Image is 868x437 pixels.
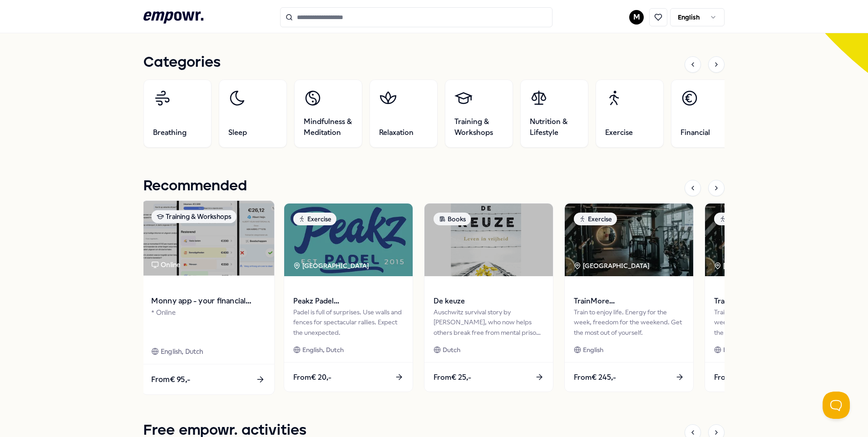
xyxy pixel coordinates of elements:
[284,203,413,392] a: package imageExercise[GEOGRAPHIC_DATA] Peakz Padel [GEOGRAPHIC_DATA]Padel is full of surprises. U...
[714,307,824,338] div: Train to enjoy life. Energy for the week, freedom for the weekend. Get the most out of yourself.
[434,295,544,307] span: De keuze
[671,79,739,148] a: Financial
[161,346,203,357] span: English, Dutch
[151,210,236,223] div: Training & Workshops
[574,307,684,338] div: Train to enjoy life. Energy for the week, freedom for the weekend. Get the most out of yourself.
[443,345,460,355] span: Dutch
[714,261,791,271] div: [GEOGRAPHIC_DATA]
[143,175,247,198] h1: Recommended
[714,295,824,307] span: TrainMore [GEOGRAPHIC_DATA]: Open Gym
[574,261,651,271] div: [GEOGRAPHIC_DATA]
[605,127,633,138] span: Exercise
[714,213,757,225] div: Exercise
[151,259,180,270] div: Online
[151,373,190,385] span: From € 95,-
[293,261,370,271] div: [GEOGRAPHIC_DATA]
[574,372,616,383] span: From € 245,-
[714,372,756,383] span: From € 245,-
[370,79,438,148] a: Relaxation
[153,127,187,138] span: Breathing
[142,200,275,395] a: package imageTraining & WorkshopsOnlineMonny app - your financial assistent* OnlineEnglish, Dutch...
[293,213,336,225] div: Exercise
[151,307,265,338] div: * Online
[681,127,710,138] span: Financial
[143,51,221,74] h1: Categories
[564,203,694,392] a: package imageExercise[GEOGRAPHIC_DATA] TrainMore [GEOGRAPHIC_DATA]: Open GymTrain to enjoy life. ...
[143,79,212,148] a: Breathing
[705,204,833,276] img: package image
[302,345,344,355] span: English, Dutch
[434,372,471,383] span: From € 25,-
[304,116,353,138] span: Mindfulness & Meditation
[142,201,274,276] img: package image
[583,345,603,355] span: English
[293,295,404,307] span: Peakz Padel [GEOGRAPHIC_DATA]
[823,392,850,419] iframe: Help Scout Beacon - Open
[629,10,644,25] button: M
[434,307,544,338] div: Auschwitz survival story by [PERSON_NAME], who now helps others break free from mental prisons as...
[530,116,579,138] span: Nutrition & Lifestyle
[284,204,413,276] img: package image
[434,213,471,225] div: Books
[228,127,247,138] span: Sleep
[280,7,552,27] input: Search for products, categories or subcategories
[574,213,617,225] div: Exercise
[424,204,553,276] img: package image
[454,116,503,138] span: Training & Workshops
[520,79,588,148] a: Nutrition & Lifestyle
[293,372,331,383] span: From € 20,-
[565,204,693,276] img: package image
[445,79,513,148] a: Training & Workshops
[151,295,265,307] span: Monny app - your financial assistent
[379,127,414,138] span: Relaxation
[424,203,553,392] a: package imageBooksDe keuzeAuschwitz survival story by [PERSON_NAME], who now helps others break f...
[293,307,404,338] div: Padel is full of surprises. Use walls and fences for spectacular rallies. Expect the unexpected.
[294,79,362,148] a: Mindfulness & Meditation
[219,79,287,148] a: Sleep
[574,295,684,307] span: TrainMore [GEOGRAPHIC_DATA]: Open Gym
[723,345,744,355] span: English
[705,203,834,392] a: package imageExercise[GEOGRAPHIC_DATA] TrainMore [GEOGRAPHIC_DATA]: Open GymTrain to enjoy life. ...
[596,79,664,148] a: Exercise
